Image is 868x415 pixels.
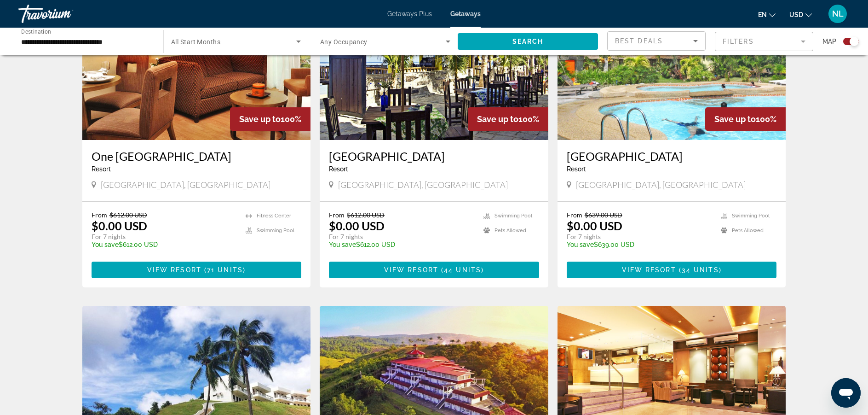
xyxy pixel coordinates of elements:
[92,165,111,173] span: Resort
[384,266,438,274] span: View Resort
[230,107,310,131] div: 100%
[329,241,474,248] p: $612.00 USD
[329,211,345,219] span: From
[682,266,719,274] span: 34 units
[329,233,474,241] p: For 7 nights
[512,38,544,45] span: Search
[92,149,302,163] a: One [GEOGRAPHIC_DATA]
[18,2,110,26] a: Travorium
[615,35,698,47] mat-select: Sort by
[732,228,764,234] span: Pets Allowed
[567,233,712,241] p: For 7 nights
[477,114,518,124] span: Save up to
[338,180,508,190] span: [GEOGRAPHIC_DATA], [GEOGRAPHIC_DATA]
[92,219,147,233] p: $0.00 USD
[444,266,481,274] span: 44 units
[567,241,712,248] p: $639.00 USD
[567,262,777,278] button: View Resort(34 units)
[831,378,861,408] iframe: Кнопка запуска окна обмена сообщениями
[239,114,281,124] span: Save up to
[92,241,237,248] p: $612.00 USD
[92,262,302,278] button: View Resort(71 units)
[257,228,294,234] span: Swimming Pool
[567,211,582,219] span: From
[329,219,385,233] p: $0.00 USD
[576,180,746,190] span: [GEOGRAPHIC_DATA], [GEOGRAPHIC_DATA]
[732,213,770,219] span: Swimming Pool
[468,107,548,131] div: 100%
[567,149,777,163] a: [GEOGRAPHIC_DATA]
[92,233,237,241] p: For 7 nights
[758,11,767,18] span: en
[822,35,836,48] span: Map
[494,228,526,234] span: Pets Allowed
[101,180,270,190] span: [GEOGRAPHIC_DATA], [GEOGRAPHIC_DATA]
[714,114,756,124] span: Save up to
[826,4,850,23] button: User Menu
[92,211,107,219] span: From
[92,241,119,248] span: You save
[676,266,722,274] span: ( )
[109,211,147,219] span: $612.00 USD
[789,8,812,21] button: Change currency
[567,241,594,248] span: You save
[320,38,368,46] span: Any Occupancy
[147,266,201,274] span: View Resort
[347,211,385,219] span: $612.00 USD
[494,213,532,219] span: Swimming Pool
[705,107,786,131] div: 100%
[758,8,776,21] button: Change language
[715,31,813,52] button: Filter
[567,165,586,173] span: Resort
[789,11,803,18] span: USD
[257,213,291,219] span: Fitness Center
[615,37,663,45] span: Best Deals
[832,9,844,18] span: NL
[171,38,220,46] span: All Start Months
[567,219,622,233] p: $0.00 USD
[329,262,539,278] button: View Resort(44 units)
[387,10,432,18] a: Getaways Plus
[585,211,622,219] span: $639.00 USD
[329,149,539,163] a: [GEOGRAPHIC_DATA]
[329,241,356,248] span: You save
[438,266,484,274] span: ( )
[329,165,348,173] span: Resort
[207,266,243,274] span: 71 units
[21,28,51,35] span: Destination
[458,33,598,50] button: Search
[622,266,676,274] span: View Resort
[450,10,481,18] a: Getaways
[201,266,246,274] span: ( )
